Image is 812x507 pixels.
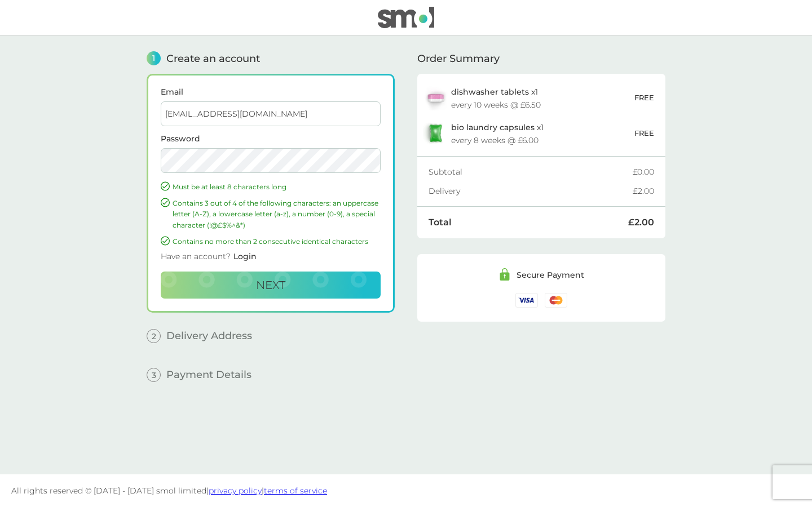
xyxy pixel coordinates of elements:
img: /assets/icons/cards/mastercard.svg [545,293,567,307]
label: Email [161,88,381,96]
label: Password [161,135,381,143]
a: terms of service [264,486,327,496]
span: Delivery Address [166,331,252,341]
div: every 10 weeks @ £6.50 [451,101,541,109]
div: every 8 weeks @ £6.00 [451,136,539,144]
span: bio laundry capsules [451,122,535,132]
div: Subtotal [429,168,633,176]
p: Contains 3 out of 4 of the following characters: an uppercase letter (A-Z), a lowercase letter (a... [173,198,381,230]
span: 3 [147,368,161,382]
div: £0.00 [633,168,654,176]
img: /assets/icons/cards/visa.svg [515,293,538,307]
p: x 1 [451,123,544,132]
p: FREE [634,127,654,139]
button: Next [161,272,381,299]
img: smol [378,7,434,28]
p: x 1 [451,87,538,96]
span: Payment Details [166,370,251,380]
span: 1 [147,51,161,65]
span: Login [233,251,257,261]
span: 2 [147,329,161,343]
div: Secure Payment [517,271,584,279]
div: Total [429,218,628,227]
p: FREE [634,92,654,104]
a: privacy policy [209,486,262,496]
p: Contains no more than 2 consecutive identical characters [173,236,381,247]
div: Have an account? [161,247,381,272]
span: Order Summary [417,54,500,64]
span: Next [256,278,285,292]
span: Create an account [166,54,260,64]
p: Must be at least 8 characters long [173,181,381,192]
div: £2.00 [633,187,654,195]
span: dishwasher tablets [451,87,529,97]
div: Delivery [429,187,633,195]
div: £2.00 [628,218,654,227]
